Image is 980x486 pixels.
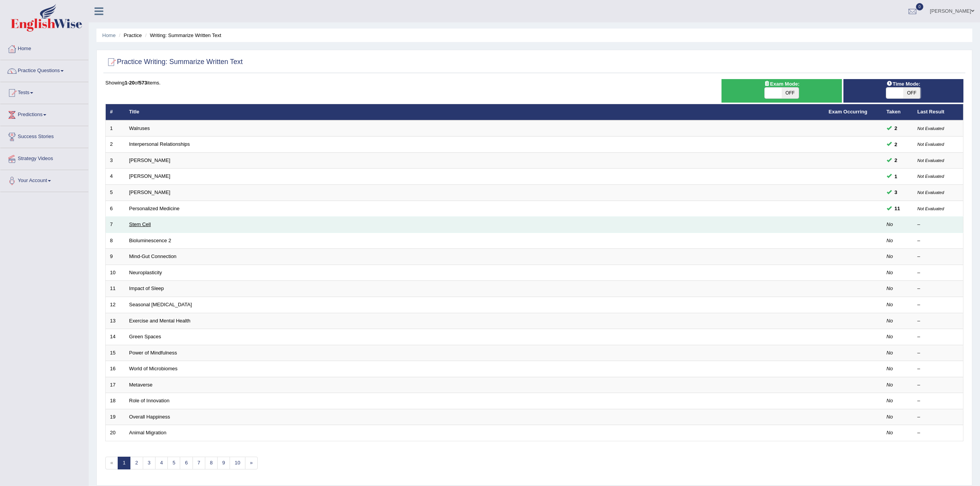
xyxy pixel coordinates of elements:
a: Practice Questions [0,60,88,79]
div: Showing of items. [105,79,963,86]
a: Seasonal [MEDICAL_DATA] [129,302,192,307]
div: – [917,397,959,405]
th: # [106,104,125,120]
a: Predictions [0,104,88,123]
em: No [887,398,893,403]
div: – [917,333,959,341]
a: Tests [0,82,88,101]
a: Success Stories [0,126,88,145]
a: 9 [217,457,230,469]
td: 13 [106,313,125,329]
td: 12 [106,297,125,313]
th: Taken [882,104,913,120]
div: – [917,381,959,389]
small: Not Evaluated [917,174,944,179]
span: You can still take this question [892,188,901,196]
a: Bioluminescence 2 [129,238,171,243]
a: 7 [193,457,205,469]
td: 4 [106,169,125,185]
a: 10 [230,457,245,469]
td: 17 [106,377,125,393]
td: 18 [106,393,125,409]
span: OFF [903,88,920,98]
div: – [917,285,959,292]
em: No [887,221,893,227]
td: 10 [106,265,125,281]
td: 16 [106,361,125,377]
a: World of Microbiomes [129,366,177,371]
a: Animal Migration [129,430,167,435]
td: 11 [106,281,125,297]
a: 5 [167,457,180,469]
td: 1 [106,120,125,137]
small: Not Evaluated [917,142,944,147]
span: OFF [782,88,799,98]
small: Not Evaluated [917,190,944,195]
a: 1 [118,457,130,469]
td: 5 [106,185,125,201]
a: Mind-Gut Connection [129,253,177,259]
li: Practice [117,32,142,39]
small: Not Evaluated [917,126,944,131]
small: Not Evaluated [917,158,944,163]
td: 20 [106,425,125,441]
li: Writing: Summarize Written Text [143,32,221,39]
div: – [917,413,959,421]
div: – [917,269,959,277]
span: Exam Mode: [761,80,803,88]
div: – [917,301,959,309]
a: Walruses [129,125,150,131]
span: Time Mode: [883,80,923,88]
a: Neuroplasticity [129,270,162,275]
a: 4 [155,457,168,469]
a: Green Spaces [129,334,161,339]
em: No [887,366,893,371]
td: 8 [106,233,125,249]
span: You can still take this question [892,140,901,148]
a: Stem Cell [129,221,151,227]
td: 6 [106,201,125,217]
a: Your Account [0,170,88,189]
td: 7 [106,217,125,233]
em: No [887,253,893,259]
span: You can still take this question [892,156,901,164]
em: No [887,382,893,388]
a: Power of Mindfulness [129,350,177,356]
small: Not Evaluated [917,206,944,211]
em: No [887,285,893,291]
em: No [887,318,893,324]
a: 3 [143,457,155,469]
td: 14 [106,329,125,345]
a: Exercise and Mental Health [129,318,191,324]
a: 2 [130,457,143,469]
a: » [245,457,258,469]
em: No [887,414,893,420]
span: You can still take this question [892,124,901,132]
td: 19 [106,409,125,425]
div: – [917,317,959,325]
a: [PERSON_NAME] [129,173,171,179]
a: Personalized Medicine [129,206,180,211]
td: 15 [106,345,125,361]
th: Title [125,104,825,120]
span: « [105,457,118,469]
a: Impact of Sleep [129,285,164,291]
div: Show exams occurring in exams [721,79,841,103]
div: – [917,237,959,245]
a: Role of Innovation [129,398,170,403]
b: 1-20 [125,80,135,86]
em: No [887,238,893,243]
em: No [887,350,893,356]
span: You can still take this question [892,204,903,213]
span: You can still take this question [892,172,901,181]
div: – [917,349,959,357]
b: 573 [139,80,147,86]
th: Last Result [913,104,963,120]
a: Home [102,32,116,38]
a: Overall Happiness [129,414,170,420]
em: No [887,334,893,339]
a: 6 [180,457,193,469]
div: – [917,253,959,260]
div: – [917,429,959,437]
a: Home [0,38,88,57]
